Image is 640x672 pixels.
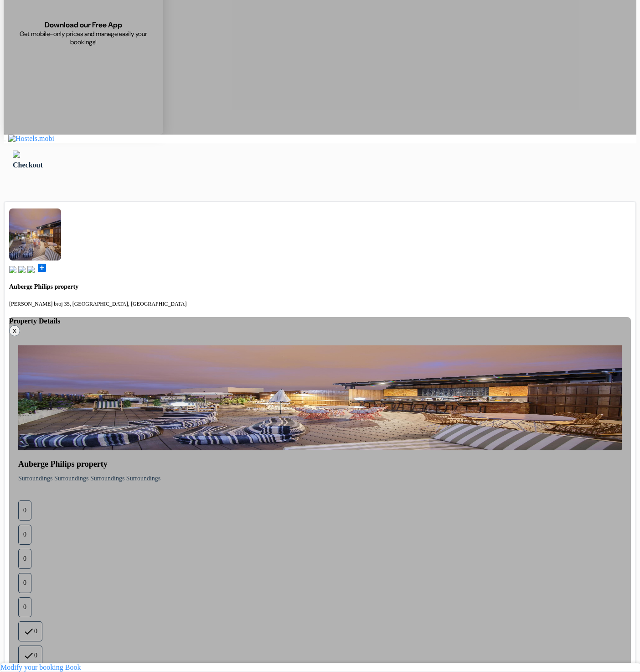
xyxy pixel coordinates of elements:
[9,317,631,325] h4: Property Details
[18,266,26,273] img: music.svg
[9,283,631,291] h4: Auberge Philips property
[18,621,42,641] div: 0
[18,549,31,569] div: 0
[0,663,63,671] a: Modify your booking
[18,525,31,545] div: 0
[14,30,153,46] span: Get mobile-only prices and manage easily your bookings!
[13,161,43,169] span: Checkout
[9,325,20,336] button: X
[27,266,35,273] img: truck.svg
[65,663,81,671] a: Book
[18,573,31,593] div: 0
[18,475,160,482] span: Surroundings Surroundings Surroundings Surroundings
[23,650,34,661] i: done
[9,266,16,273] img: book.svg
[36,262,47,273] span: add_box
[18,500,31,521] div: 0
[36,267,47,275] a: add_box
[18,459,622,469] h4: Auberge Philips property
[18,646,42,666] div: 0
[18,597,31,617] div: 0
[23,626,34,637] i: done
[13,151,20,158] img: left_arrow.svg
[45,20,122,30] span: Download our Free App
[8,135,54,143] img: Hostels.mobi
[9,301,186,307] small: [PERSON_NAME] broj 35, [GEOGRAPHIC_DATA], [GEOGRAPHIC_DATA]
